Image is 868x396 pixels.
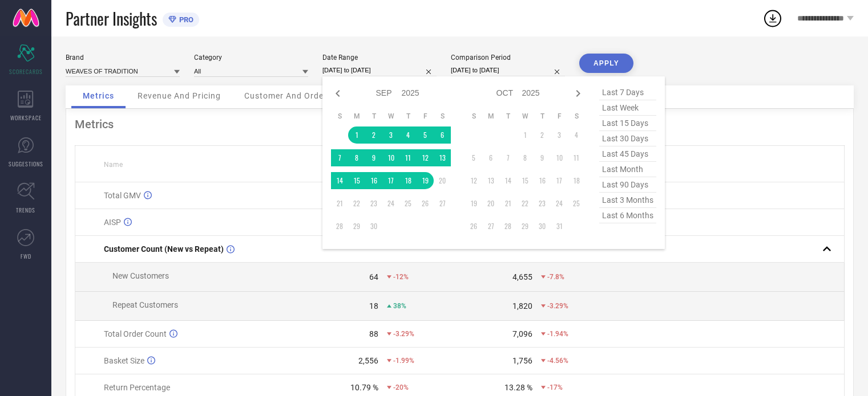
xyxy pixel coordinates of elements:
span: Customer Count (New vs Repeat) [104,244,224,254]
td: Fri Oct 31 2025 [551,218,568,235]
th: Friday [417,112,434,121]
td: Sat Sep 27 2025 [434,195,451,212]
input: Select comparison period [451,64,565,76]
td: Fri Oct 17 2025 [551,172,568,189]
th: Sunday [331,112,348,121]
td: Wed Oct 08 2025 [516,149,534,166]
div: Metrics [75,117,845,131]
span: TRENDS [16,206,35,214]
td: Fri Sep 12 2025 [417,149,434,166]
div: 10.79 % [350,383,378,392]
td: Sat Oct 04 2025 [568,126,585,144]
td: Sun Sep 07 2025 [331,149,348,166]
span: Customer And Orders [244,91,332,100]
div: Open download list [762,8,783,28]
td: Thu Sep 04 2025 [399,126,417,144]
div: 13.28 % [504,383,532,392]
span: last 6 months [599,208,656,223]
span: last month [599,162,656,177]
td: Tue Oct 07 2025 [499,149,516,166]
th: Wednesday [382,112,399,121]
button: APPLY [579,54,633,73]
td: Tue Oct 21 2025 [499,195,516,212]
span: -3.29% [547,302,568,310]
td: Wed Sep 24 2025 [382,195,399,212]
td: Sun Oct 19 2025 [465,195,482,212]
td: Thu Oct 23 2025 [534,195,551,212]
span: New Customers [112,271,169,280]
td: Sat Sep 06 2025 [434,126,451,144]
th: Tuesday [365,112,382,121]
td: Sat Sep 20 2025 [434,172,451,189]
td: Tue Sep 23 2025 [365,195,382,212]
td: Mon Sep 15 2025 [348,172,365,189]
span: last 7 days [599,85,656,100]
td: Mon Oct 20 2025 [482,195,499,212]
td: Fri Oct 10 2025 [551,149,568,166]
span: SCORECARDS [9,67,43,76]
th: Friday [551,112,568,121]
span: Repeat Customers [112,300,178,309]
th: Monday [348,112,365,121]
span: AISP [104,218,121,227]
td: Fri Sep 05 2025 [417,126,434,144]
span: WORKSPACE [10,113,42,122]
td: Tue Sep 09 2025 [365,149,382,166]
td: Sat Oct 11 2025 [568,149,585,166]
td: Thu Sep 11 2025 [399,149,417,166]
div: 1,820 [512,301,532,311]
td: Mon Sep 29 2025 [348,218,365,235]
span: Return Percentage [104,383,170,392]
div: 4,655 [512,272,532,281]
span: last 3 months [599,193,656,208]
td: Tue Sep 16 2025 [365,172,382,189]
td: Fri Sep 19 2025 [417,172,434,189]
div: 1,756 [512,356,532,365]
span: FWD [21,252,31,260]
span: last week [599,100,656,116]
span: SUGGESTIONS [9,160,43,168]
div: 64 [369,272,378,281]
div: Comparison Period [451,54,565,62]
span: -1.94% [547,330,568,338]
span: -17% [547,383,563,391]
td: Tue Sep 02 2025 [365,126,382,144]
td: Mon Sep 08 2025 [348,149,365,166]
span: last 15 days [599,116,656,131]
td: Mon Oct 13 2025 [482,172,499,189]
input: Select date range [322,64,437,76]
td: Mon Oct 27 2025 [482,218,499,235]
span: Metrics [83,91,114,100]
th: Monday [482,112,499,121]
div: Next month [571,87,585,100]
td: Wed Oct 22 2025 [516,195,534,212]
th: Thursday [534,112,551,121]
td: Fri Sep 26 2025 [417,195,434,212]
td: Sat Oct 18 2025 [568,172,585,189]
span: -20% [393,383,409,391]
td: Tue Oct 14 2025 [499,172,516,189]
th: Wednesday [516,112,534,121]
th: Sunday [465,112,482,121]
div: 18 [369,301,378,311]
div: 88 [369,329,378,338]
div: 2,556 [358,356,378,365]
span: last 45 days [599,146,656,162]
span: Name [104,161,123,169]
span: last 90 days [599,177,656,193]
span: -1.99% [393,357,414,365]
span: -12% [393,273,409,281]
div: Previous month [331,87,345,100]
td: Thu Oct 16 2025 [534,172,551,189]
td: Mon Oct 06 2025 [482,149,499,166]
td: Wed Oct 01 2025 [516,126,534,144]
span: last 30 days [599,131,656,146]
td: Wed Sep 03 2025 [382,126,399,144]
td: Wed Sep 17 2025 [382,172,399,189]
div: Category [194,54,308,62]
td: Sat Sep 13 2025 [434,149,451,166]
td: Tue Oct 28 2025 [499,218,516,235]
th: Thursday [399,112,417,121]
td: Sat Oct 25 2025 [568,195,585,212]
td: Sun Oct 12 2025 [465,172,482,189]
